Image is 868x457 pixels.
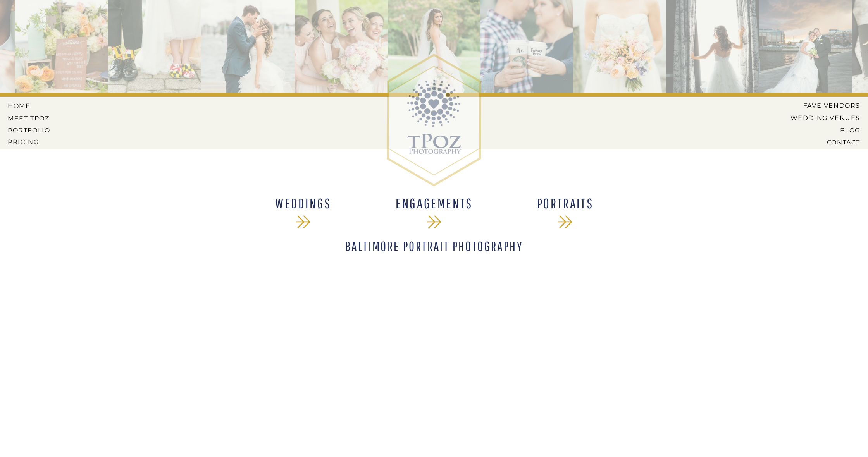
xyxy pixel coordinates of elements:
a: WEDDINGS [253,196,354,211]
h1: Baltimore portrait Photography [264,240,604,259]
a: ENGAGEMENTS [384,196,485,211]
a: PORTFOLIO [8,127,52,134]
a: Pricing [8,138,52,145]
a: BLOG [784,127,860,134]
a: MEET tPoz [8,115,50,122]
a: Portraits [515,196,616,211]
a: HOME [8,102,43,109]
a: CONTACT [799,139,860,146]
a: Fave Vendors [797,102,860,109]
a: Wedding Venues [778,114,860,121]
